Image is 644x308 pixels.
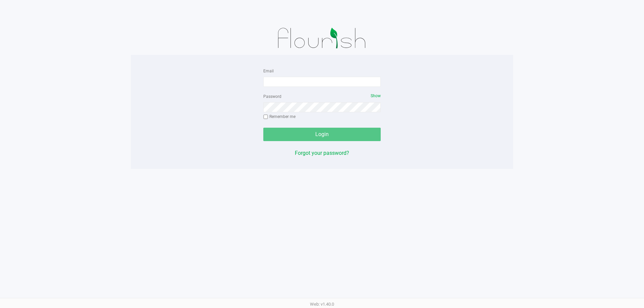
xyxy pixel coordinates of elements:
span: Show [371,94,381,98]
label: Email [263,68,274,74]
input: Remember me [263,115,268,119]
label: Password [263,94,281,100]
span: Web: v1.40.0 [310,302,334,307]
button: Forgot your password? [295,149,349,157]
label: Remember me [263,114,296,120]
